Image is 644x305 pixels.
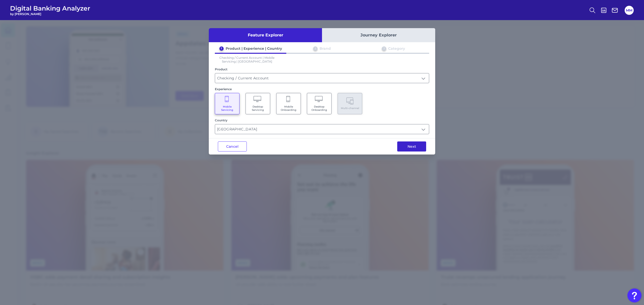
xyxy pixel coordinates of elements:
[397,141,426,151] button: Next
[382,46,386,51] div: 3
[215,67,429,71] div: Product
[246,93,270,114] button: Desktop Servicing
[307,93,332,114] button: Desktop Onboarding
[322,28,435,42] button: Journey Explorer
[388,46,405,51] div: Category
[313,46,317,51] div: 2
[219,46,224,51] div: 1
[209,28,322,42] button: Feature Explorer
[279,105,298,112] span: Mobile Onboarding
[338,93,362,114] button: Multi-channel
[215,93,239,114] button: Mobile Servicing
[10,12,90,16] span: by [PERSON_NAME]
[625,6,634,15] button: MM
[276,93,301,114] button: Mobile Onboarding
[248,105,267,112] span: Desktop Servicing
[215,56,279,63] p: Checking / Current Account | Mobile Servicing | [GEOGRAPHIC_DATA]
[310,105,329,112] span: Desktop Onboarding
[215,118,429,122] div: Country
[218,105,237,112] span: Mobile Servicing
[215,87,429,91] div: Experience
[218,141,247,151] button: Cancel
[341,107,359,110] span: Multi-channel
[627,288,641,302] button: Open Resource Center
[319,46,331,51] div: Brand
[10,5,90,12] span: Digital Banking Analyzer
[226,46,282,51] div: Product | Experience | Country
